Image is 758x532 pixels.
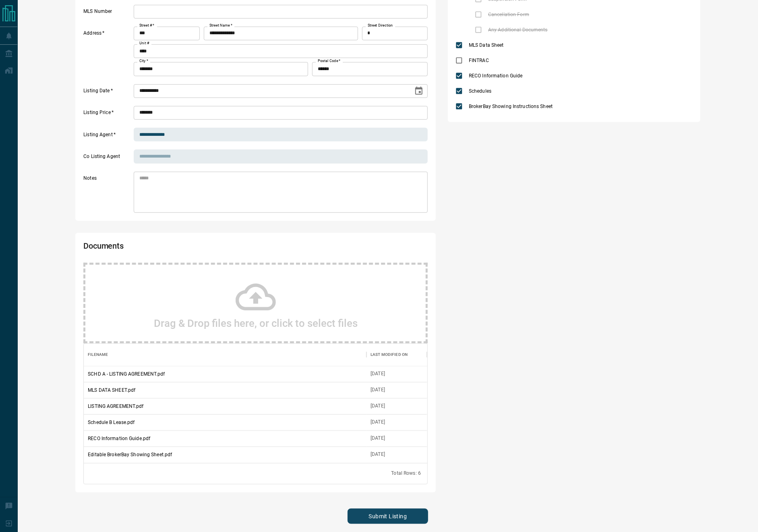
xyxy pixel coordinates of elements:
[367,343,427,366] div: Last Modified On
[83,263,428,343] div: Drag & Drop files here, or click to select files
[83,109,132,120] label: Listing Price
[371,387,385,393] div: Sep 14, 2025
[371,435,385,442] div: Sep 14, 2025
[139,41,149,46] label: Unit #
[83,131,132,142] label: Listing Agent
[371,403,385,409] div: Sep 14, 2025
[371,451,385,458] div: Sep 14, 2025
[83,175,132,213] label: Notes
[411,83,427,99] button: Choose date, selected date is Sep 15, 2025
[467,57,491,64] span: FINTRAC
[391,470,421,477] div: Total Rows: 6
[88,343,108,366] div: Filename
[371,343,408,366] div: Last Modified On
[371,370,385,377] div: Sep 14, 2025
[467,72,524,79] span: RECO Information Guide
[88,435,150,442] p: RECO Information Guide.pdf
[88,387,135,394] p: MLS DATA SHEET.pdf
[209,23,232,28] label: Street Name
[348,509,428,524] button: Submit Listing
[83,8,132,19] label: MLS Number
[368,23,393,28] label: Street Direction
[88,370,165,378] p: SCHD A - LISTING AGREEMENT.pdf
[83,87,132,98] label: Listing Date
[467,42,506,49] span: MLS Data Sheet
[88,403,143,410] p: LISTING AGREEMENT.pdf
[318,58,340,64] label: Postal Code
[371,419,385,426] div: Sep 14, 2025
[486,11,531,18] span: Cancellation Form
[88,451,172,458] p: Editable BrokerBay Showing Sheet.pdf
[154,317,358,329] h2: Drag & Drop files here, or click to select files
[84,343,367,366] div: Filename
[83,153,132,164] label: Co Listing Agent
[139,23,154,28] label: Street #
[139,58,148,64] label: City
[88,419,135,426] p: Schedule B Lease.pdf
[467,103,555,110] span: BrokerBay Showing Instructions Sheet
[83,241,290,255] h2: Documents
[467,87,493,95] span: Schedules
[83,30,132,76] label: Address
[486,26,550,33] span: Any Additional Documents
